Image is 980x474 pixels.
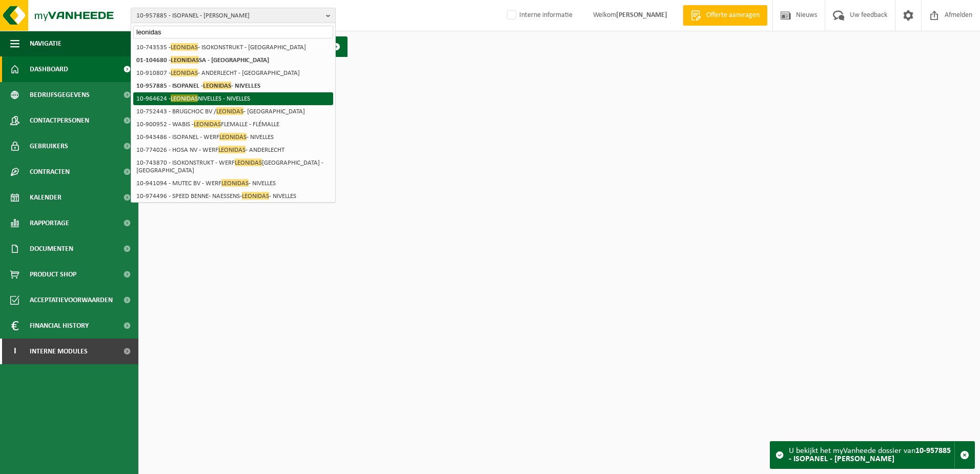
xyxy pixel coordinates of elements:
span: Gebruikers [30,133,68,159]
span: Kalender [30,185,62,210]
li: 10-910807 - - ANDERLECHT - [GEOGRAPHIC_DATA] [133,67,333,80]
li: 10-743870 - ISOKONSTRUKT - WERF [GEOGRAPHIC_DATA] - [GEOGRAPHIC_DATA] [133,156,333,177]
span: Dashboard [30,56,68,82]
span: LEONIDAS [194,120,221,128]
span: Interne modules [30,339,88,364]
div: U bekijkt het myVanheede dossier van [789,442,954,468]
span: LEONIDAS [219,133,247,141]
strong: 01-104680 - SA - [GEOGRAPHIC_DATA] [136,56,269,64]
span: Rapportage [30,210,69,236]
span: LEONIDAS [218,146,246,153]
button: 10-957885 - ISOPANEL - [PERSON_NAME] [131,8,336,23]
span: Offerte aanvragen [704,10,762,21]
span: LEONIDAS [235,159,262,166]
span: LEONIDAS [171,56,199,64]
input: Zoeken naar gekoppelde vestigingen [133,26,333,38]
label: Interne informatie [505,8,573,23]
span: LEONIDAS [171,43,198,51]
span: Product Shop [30,262,76,287]
span: Navigatie [30,31,62,56]
li: 10-974496 - SPEED BENNE- NAESSENS- - NIVELLES [133,190,333,203]
li: 10-943486 - ISOPANEL - WERF - NIVELLES [133,131,333,144]
span: Acceptatievoorwaarden [30,287,113,313]
span: LEONIDAS [171,69,198,76]
span: LEONIDAS [203,82,231,89]
span: Contracten [30,159,70,185]
span: Documenten [30,236,73,262]
li: 10-964624 - NIVELLES - NIVELLES [133,92,333,105]
span: Bedrijfsgegevens [30,82,90,108]
li: 10-743535 - - ISOKONSTRUKT - [GEOGRAPHIC_DATA] [133,41,333,54]
span: Contactpersonen [30,108,89,133]
span: I [10,339,19,364]
span: LEONIDAS [242,192,269,200]
strong: 10-957885 - ISOPANEL - [PERSON_NAME] [789,447,951,463]
li: 10-774026 - HOSA NV - WERF - ANDERLECHT [133,144,333,156]
span: Financial History [30,313,89,339]
li: 10-900952 - WABIS - FLEMALLE - FLÉMALLE [133,118,333,131]
span: LEONIDAS [216,107,243,115]
strong: [PERSON_NAME] [616,11,667,19]
li: 10-941094 - MUTEC BV - WERF - NIVELLES [133,177,333,190]
li: 10-957885 - ISOPANEL - - NIVELLES [133,80,333,92]
span: LEONIDAS [171,94,198,102]
span: LEONIDAS [221,179,249,187]
li: 10-752443 - BRUGCHOC BV / - [GEOGRAPHIC_DATA] [133,105,333,118]
span: 10-957885 - ISOPANEL - [PERSON_NAME] [136,8,322,24]
a: Offerte aanvragen [683,5,767,26]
